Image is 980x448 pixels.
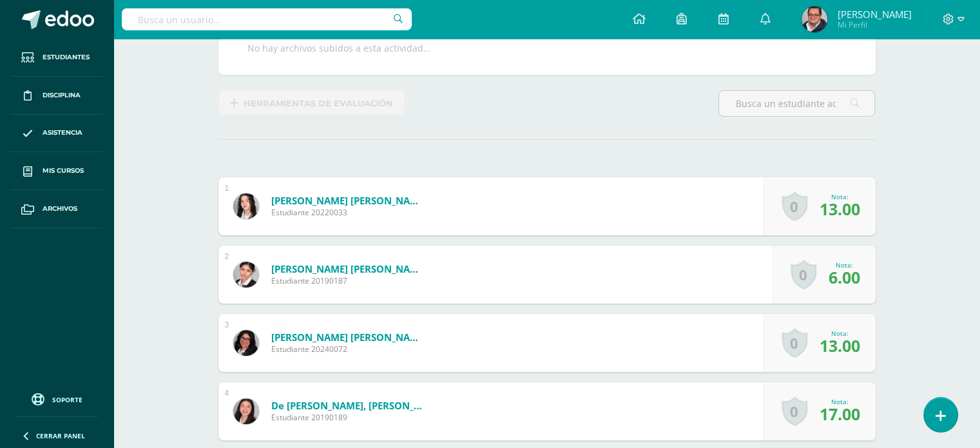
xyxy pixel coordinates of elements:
a: [PERSON_NAME] [PERSON_NAME] [271,331,426,344]
a: [PERSON_NAME] [PERSON_NAME] [271,262,426,275]
span: Estudiantes [43,52,90,63]
img: e23b105f6dc04bf6b490e45bef4f2641.png [233,330,259,356]
div: Nota: [820,397,860,406]
a: Archivos [10,190,103,228]
a: Mis cursos [10,152,103,190]
span: 13.00 [820,198,860,220]
span: Herramientas de evaluación [244,92,393,115]
img: a1b3e9c4a723703d0085a62c8468f856.png [233,262,259,287]
a: de [PERSON_NAME], [PERSON_NAME] [271,399,426,412]
span: 17.00 [820,403,860,425]
input: Busca un usuario... [122,8,412,30]
a: 0 [782,328,807,358]
a: 0 [791,260,816,289]
span: Mis cursos [43,166,84,176]
img: fe380b2d4991993556c9ea662cc53567.png [802,6,827,32]
a: [PERSON_NAME] [PERSON_NAME] [271,194,426,207]
a: Disciplina [10,77,103,115]
a: 0 [782,191,807,221]
span: [PERSON_NAME] [837,8,911,21]
span: Mi Perfil [837,19,911,30]
span: Estudiante 20220033 [271,207,426,218]
span: 13.00 [820,335,860,356]
span: Archivos [43,204,77,214]
span: Disciplina [43,90,81,101]
span: Asistencia [43,128,82,138]
img: 447f329a3f7bec9ae783e274e73eede5.png [233,193,259,219]
span: Estudiante 20190189 [271,412,426,423]
img: 6feebe88f88a609b2f3d347c0589d523.png [233,398,259,424]
a: 0 [782,396,807,426]
span: Soporte [52,395,82,404]
div: Nota: [829,260,860,269]
span: Estudiante 20240072 [271,344,426,355]
a: Estudiantes [10,39,103,77]
div: Nota: [820,329,860,338]
div: No hay archivos subidos a esta actividad... [247,42,431,54]
span: Cerrar panel [36,431,85,440]
div: Nota: [820,192,860,201]
input: Busca un estudiante aquí... [719,91,874,116]
span: Estudiante 20190187 [271,275,426,286]
a: Soporte [15,390,98,407]
span: 6.00 [829,266,860,288]
a: Asistencia [10,115,103,153]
